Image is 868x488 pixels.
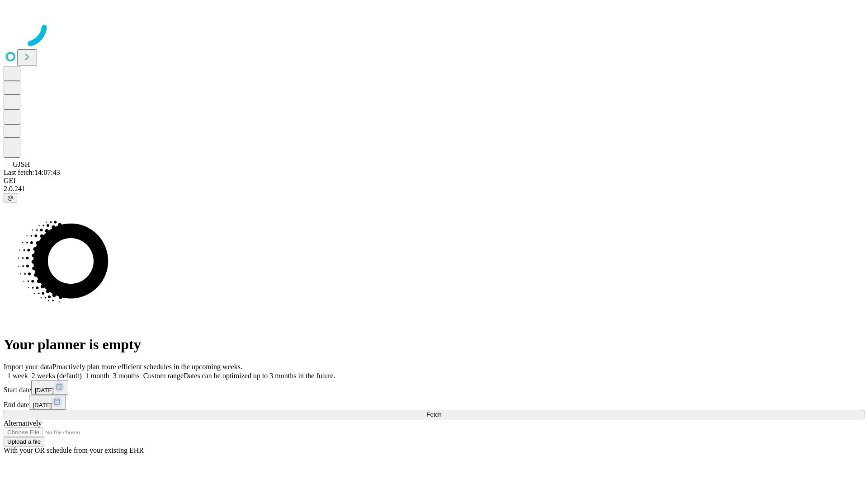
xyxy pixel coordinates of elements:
[184,372,335,380] span: Dates can be optimized up to 3 months in the future.
[4,395,864,410] div: End date
[4,177,864,185] div: GEI
[143,372,184,380] span: Custom range
[4,446,144,454] span: With your OR schedule from your existing EHR
[113,372,140,380] span: 3 months
[13,160,30,168] span: GJSH
[4,363,52,371] span: Import your data
[32,372,82,380] span: 2 weeks (default)
[4,380,864,395] div: Start date
[4,336,864,353] h1: Your planner is empty
[85,372,109,380] span: 1 month
[33,402,52,408] span: [DATE]
[4,437,44,446] button: Upload a file
[4,419,42,427] span: Alternatively
[29,395,66,410] button: [DATE]
[35,387,54,394] span: [DATE]
[426,411,441,418] span: Fetch
[7,372,28,380] span: 1 week
[4,169,60,176] span: Last fetch: 14:07:43
[4,410,864,419] button: Fetch
[7,194,14,201] span: @
[4,193,17,202] button: @
[31,380,68,395] button: [DATE]
[52,363,242,371] span: Proactively plan more efficient schedules in the upcoming weeks.
[4,185,864,193] div: 2.0.241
